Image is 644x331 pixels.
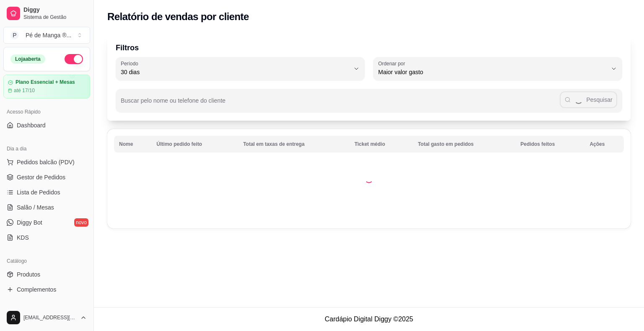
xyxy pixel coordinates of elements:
[116,42,622,54] p: Filtros
[17,121,46,129] span: Dashboard
[116,57,365,80] button: Período30 dias
[3,3,90,23] a: DiggySistema de Gestão
[3,75,90,98] a: Plano Essencial + Mesasaté 17/10
[3,171,90,184] a: Gestor de Pedidos
[23,6,87,14] span: Diggy
[373,57,622,80] button: Ordenar porMaior valor gasto
[17,270,40,279] span: Produtos
[65,54,83,64] button: Alterar Status
[3,231,90,244] a: KDS
[3,27,90,44] button: Select a team
[14,87,35,94] article: até 17/10
[17,158,75,166] span: Pedidos balcão (PDV)
[3,216,90,229] a: Diggy Botnovo
[17,173,65,181] span: Gestor de Pedidos
[121,60,141,67] label: Período
[94,307,644,331] footer: Cardápio Digital Diggy © 2025
[3,142,90,155] div: Dia a dia
[121,68,350,76] span: 30 dias
[3,268,90,281] a: Produtos
[3,283,90,296] a: Complementos
[3,308,90,328] button: [EMAIL_ADDRESS][DOMAIN_NAME]
[17,233,29,242] span: KDS
[10,31,19,39] span: P
[16,79,75,85] article: Plano Essencial + Mesas
[3,254,90,268] div: Catálogo
[26,31,71,39] div: Pé de Manga ® ...
[17,203,54,212] span: Salão / Mesas
[378,68,607,76] span: Maior valor gasto
[3,201,90,214] a: Salão / Mesas
[107,10,249,23] h2: Relatório de vendas por cliente
[378,60,408,67] label: Ordenar por
[3,155,90,169] button: Pedidos balcão (PDV)
[17,285,56,294] span: Complementos
[17,188,60,197] span: Lista de Pedidos
[3,105,90,119] div: Acesso Rápido
[23,314,77,321] span: [EMAIL_ADDRESS][DOMAIN_NAME]
[3,186,90,199] a: Lista de Pedidos
[17,218,42,227] span: Diggy Bot
[23,14,87,21] span: Sistema de Gestão
[10,54,45,64] div: Loja aberta
[3,119,90,132] a: Dashboard
[365,175,373,183] div: Loading
[121,100,560,108] input: Buscar pelo nome ou telefone do cliente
